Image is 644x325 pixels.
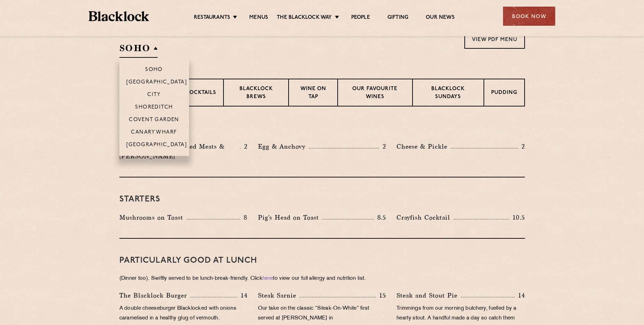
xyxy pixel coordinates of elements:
[351,14,370,22] a: People
[509,213,525,222] p: 10.5
[194,14,230,22] a: Restaurants
[515,291,525,300] p: 14
[426,14,455,22] a: Our News
[147,92,161,99] p: City
[258,291,300,300] p: Steak Sarnie
[126,142,187,149] p: [GEOGRAPHIC_DATA]
[119,124,525,133] h3: Pre Chop Bites
[119,304,248,323] p: A double cheeseburger Blacklocked with onions caramelised in a healthy glug of vermouth.
[345,85,405,102] p: Our favourite wines
[258,142,309,151] p: Egg & Anchovy
[119,42,158,58] h2: SOHO
[119,213,187,222] p: Mushrooms on Toast
[262,276,273,281] a: here
[240,213,248,222] p: 8
[491,89,517,98] p: Pudding
[420,85,476,102] p: Blacklock Sundays
[131,129,177,136] p: Canary Wharf
[129,117,179,124] p: Covent Garden
[237,291,248,300] p: 14
[119,291,190,300] p: The Blacklock Burger
[374,213,386,222] p: 8.5
[241,142,248,151] p: 2
[119,274,525,284] p: (Dinner too). Swiftly served to be lunch-break-friendly. Click to view our full allergy and nutri...
[518,142,525,151] p: 2
[296,85,330,102] p: Wine on Tap
[503,7,555,26] div: Book Now
[231,85,282,102] p: Blacklock Brews
[376,291,386,300] p: 15
[185,89,216,98] p: Cocktails
[145,67,163,74] p: Soho
[135,104,173,111] p: Shoreditch
[277,14,332,22] a: The Blacklock Way
[126,79,187,86] p: [GEOGRAPHIC_DATA]
[396,291,461,300] p: Steak and Stout Pie
[387,14,408,22] a: Gifting
[119,195,525,204] h3: Starters
[249,14,268,22] a: Menus
[119,256,525,265] h3: PARTICULARLY GOOD AT LUNCH
[396,213,454,222] p: Crayfish Cocktail
[89,11,149,21] img: BL_Textured_Logo-footer-cropped.svg
[464,30,525,49] a: View PDF Menu
[258,213,322,222] p: Pig's Head on Toast
[379,142,386,151] p: 2
[396,142,451,151] p: Cheese & Pickle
